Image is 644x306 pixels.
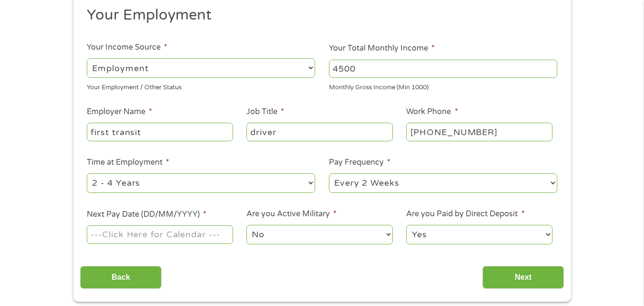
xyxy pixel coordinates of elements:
input: ---Click Here for Calendar --- [87,225,233,243]
input: Next [482,266,564,289]
input: 1800 [329,60,557,78]
input: Walmart [87,123,233,141]
label: Are you Paid by Direct Deposit [406,209,524,219]
label: Time at Employment [87,158,169,168]
label: Your Income Source [87,42,167,53]
input: (231) 754-4010 [406,123,552,141]
label: Pay Frequency [329,158,390,168]
label: Next Pay Date (DD/MM/YYYY) [87,210,206,220]
input: Cashier [246,123,392,141]
h2: Your Employment [87,6,550,25]
label: Are you Active Military [246,209,337,219]
label: Job Title [246,107,284,117]
label: Employer Name [87,107,152,117]
div: Your Employment / Other Status [87,80,315,93]
label: Work Phone [406,107,458,117]
label: Your Total Monthly Income [329,43,435,53]
input: Back [80,266,162,289]
div: Monthly Gross Income (Min 1000) [329,80,557,93]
